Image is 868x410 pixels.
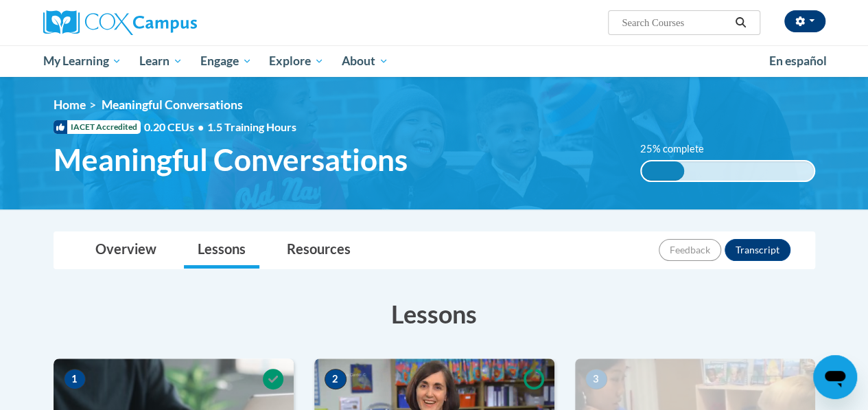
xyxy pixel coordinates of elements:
[342,53,388,69] span: About
[640,141,719,157] label: 25% complete
[784,10,825,32] button: Account Settings
[760,47,836,76] a: En español
[659,239,721,261] button: Feedback
[198,120,204,133] span: •
[191,45,261,77] a: Engage
[43,10,197,35] img: Cox Campus
[725,239,790,261] button: Transcript
[325,369,347,389] span: 2
[585,369,607,389] span: 3
[333,45,397,77] a: About
[43,53,121,69] span: My Learning
[102,98,243,112] span: Meaningful Conversations
[43,10,290,35] a: Cox Campus
[260,45,333,77] a: Explore
[269,53,324,69] span: Explore
[64,369,86,389] span: 1
[200,53,252,69] span: Engage
[207,120,296,133] span: 1.5 Training Hours
[34,45,131,77] a: My Learning
[54,120,141,134] span: IACET Accredited
[54,141,408,178] span: Meaningful Conversations
[620,14,730,31] input: Search Courses
[54,297,815,331] h3: Lessons
[54,98,86,112] a: Home
[33,45,836,77] div: Main menu
[273,232,364,269] a: Resources
[813,355,857,399] iframe: Button to launch messaging window
[184,232,259,269] a: Lessons
[139,53,183,69] span: Learn
[130,45,191,77] a: Learn
[769,54,827,68] span: En español
[730,14,751,31] button: Search
[82,232,170,269] a: Overview
[144,119,207,135] span: 0.20 CEUs
[642,161,685,181] div: 25% complete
